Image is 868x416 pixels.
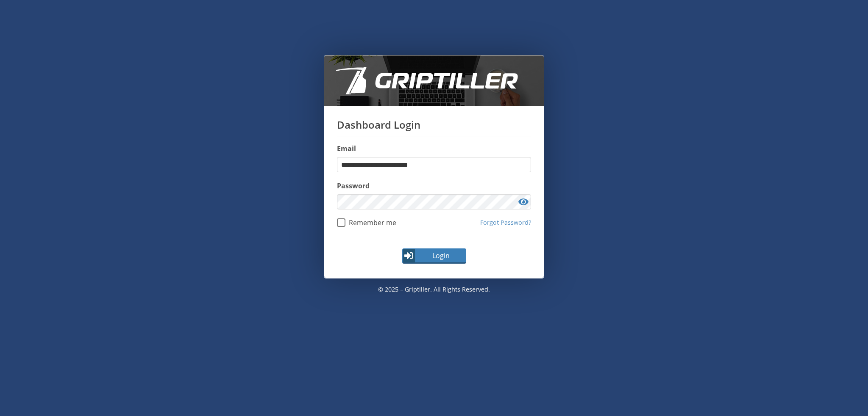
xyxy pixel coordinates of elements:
label: Email [337,143,531,154]
p: © 2025 – Griptiller. All rights reserved. [324,278,544,300]
a: Forgot Password? [480,218,531,227]
label: Password [337,181,531,191]
button: Login [402,248,466,264]
span: Remember me [345,218,396,227]
span: Login [416,251,465,261]
h1: Dashboard Login [337,119,531,137]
